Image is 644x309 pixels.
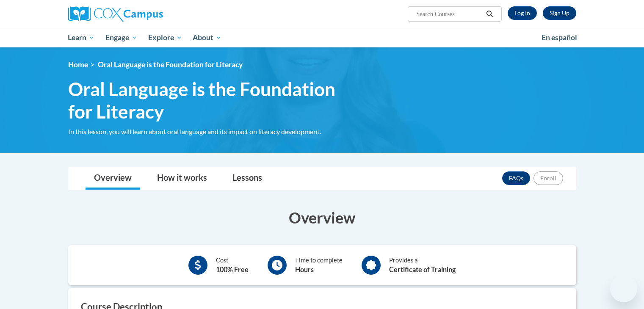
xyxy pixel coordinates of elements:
[483,9,496,19] button: Search
[187,28,227,47] a: About
[63,28,100,47] a: Learn
[68,6,229,22] a: Cox Campus
[68,127,360,136] div: In this lesson, you will learn about oral language and its impact on literacy development.
[610,275,637,302] iframe: Button to launch messaging window
[68,33,94,43] span: Learn
[502,171,530,185] a: FAQs
[148,33,182,43] span: Explore
[295,256,343,275] div: Time to complete
[100,28,143,47] a: Engage
[542,33,577,42] span: En español
[55,28,589,47] div: Main menu
[216,265,249,273] b: 100% Free
[86,167,140,190] a: Overview
[105,33,137,43] span: Engage
[68,60,88,69] a: Home
[68,78,360,123] span: Oral Language is the Foundation for Literacy
[68,6,163,22] img: Cox Campus
[68,207,576,228] h3: Overview
[508,6,537,20] a: Log In
[389,256,456,275] div: Provides a
[193,33,221,43] span: About
[543,6,576,20] a: Register
[389,265,456,273] b: Certificate of Training
[216,256,249,275] div: Cost
[224,167,271,190] a: Lessons
[415,9,483,19] input: Search Courses
[536,29,583,47] a: En español
[143,28,188,47] a: Explore
[533,171,563,185] button: Enroll
[295,265,314,273] b: Hours
[149,167,216,190] a: How it works
[98,60,243,69] span: Oral Language is the Foundation for Literacy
